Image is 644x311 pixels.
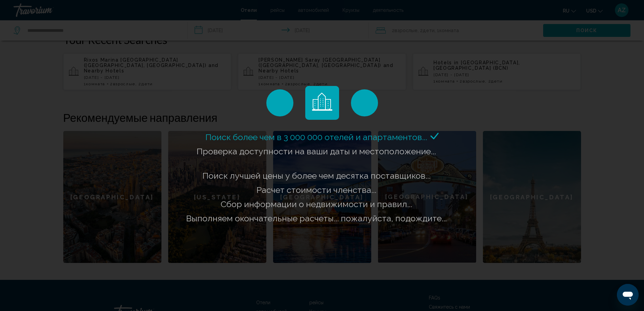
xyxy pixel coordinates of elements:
[197,146,436,156] span: Проверка доступности на ваши даты и местоположение...
[186,213,447,223] span: Выполняем окончательные расчеты... пожалуйста, подождите...
[205,132,427,142] span: Поиск более чем в 3 000 000 отелей и апартаментов...
[221,199,412,209] span: Сбор информации о недвижимости и правил...
[257,185,376,195] span: Расчет стоимости членства...
[617,284,639,306] iframe: Кнопка запуска окна обмена сообщениями
[202,171,430,181] span: Поиск лучшей цены у более чем десятка поставщиков...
